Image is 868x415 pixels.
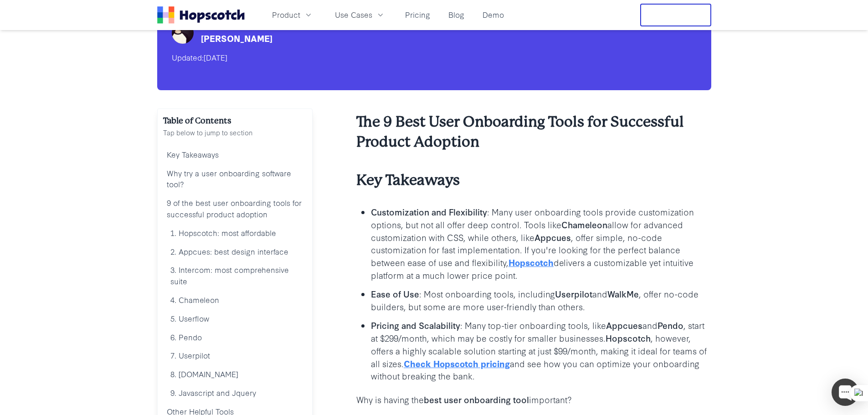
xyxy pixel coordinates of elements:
b: Pendo [657,319,683,331]
p: Why is having the important? [356,393,711,406]
a: 4. Chameleon [163,291,307,309]
time: [DATE] [204,52,227,62]
p: : Most onboarding tools, including and , offer no-code builders, but some are more user-friendly ... [371,287,711,313]
p: : Many top-tier onboarding tools, like and , start at $299/month, which may be costly for smaller... [371,319,711,382]
b: Userpilot [555,287,592,300]
a: Home [157,6,245,24]
div: [PERSON_NAME] [201,32,272,45]
b: best user onboarding tool [424,393,529,405]
h2: Table of Contents [163,114,307,127]
a: 1. Hopscotch: most affordable [163,224,307,242]
button: Use Cases [329,7,390,22]
b: Pricing and Scalability [371,319,460,331]
a: Blog [445,7,468,22]
b: Customization and Flexibility [371,205,487,218]
span: Product [272,9,300,20]
a: Key Takeaways [163,145,307,164]
p: : Many user onboarding tools provide customization options, but not all offer deep control. Tools... [371,205,711,282]
a: 2. Appcues: best design interface [163,242,307,261]
a: Hopscotch [508,256,554,268]
div: Updated: [172,50,697,65]
a: 6. Pendo [163,328,307,347]
h3: Key Takeaways [356,170,711,190]
a: 9. Javascript and Jquery [163,384,307,402]
a: 7. Userpilot [163,346,307,365]
a: Pricing [401,7,434,22]
b: Appcues [606,319,642,331]
button: Free Trial [640,4,711,26]
a: 8. [DOMAIN_NAME] [163,365,307,384]
b: Chameleon [561,218,607,231]
b: Hopscotch [606,332,651,344]
b: Ease of Use [371,287,419,300]
span: Use Cases [335,9,372,20]
a: Demo [479,7,508,22]
h2: The 9 Best User Onboarding Tools for Successful Product Adoption [356,112,711,152]
a: Check Hopscotch pricing [404,357,510,369]
b: WalkMe [607,287,639,300]
a: 9 of the best user onboarding tools for successful product adoption [163,194,307,224]
p: Tap below to jump to section [163,127,307,138]
a: 5. Userflow [163,309,307,328]
a: 3. Intercom: most comprehensive suite [163,261,307,291]
b: Appcues [534,231,571,243]
a: Why try a user onboarding software tool? [163,164,307,194]
button: Product [267,7,318,22]
img: Cam Sloan [172,22,194,44]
